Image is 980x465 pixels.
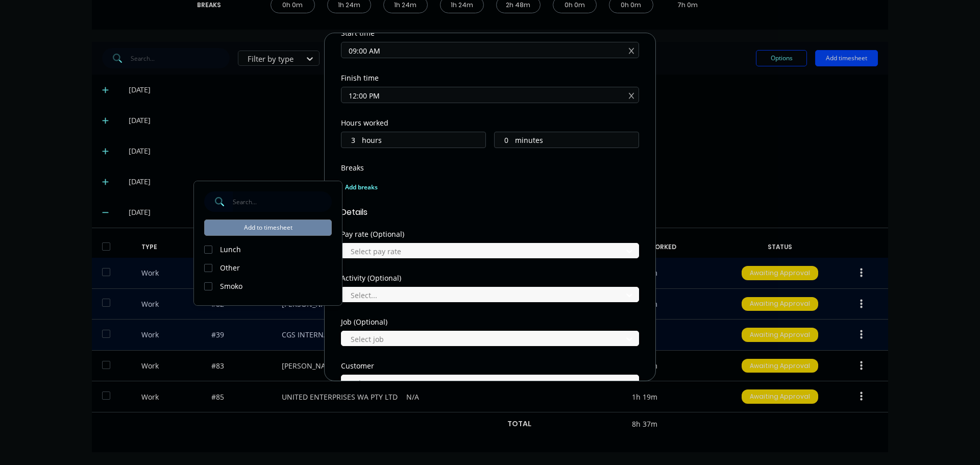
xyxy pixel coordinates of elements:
label: Smoko [220,281,332,291]
label: minutes [515,135,639,148]
button: Add to timesheet [204,219,332,236]
div: Start time [341,30,639,37]
label: Other [220,262,332,273]
label: hours [362,135,485,148]
div: Add breaks [345,181,635,194]
div: Breaks [341,164,639,172]
input: 0 [495,132,512,148]
div: Pay rate (Optional) [341,231,639,238]
label: Lunch [220,244,332,255]
div: Customer [341,362,639,370]
div: Job (Optional) [341,319,639,326]
span: Details [341,206,639,218]
input: Search... [233,191,332,212]
div: Activity (Optional) [341,275,639,282]
div: Finish time [341,75,639,82]
div: Hours worked [341,119,639,127]
input: 0 [341,132,359,148]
